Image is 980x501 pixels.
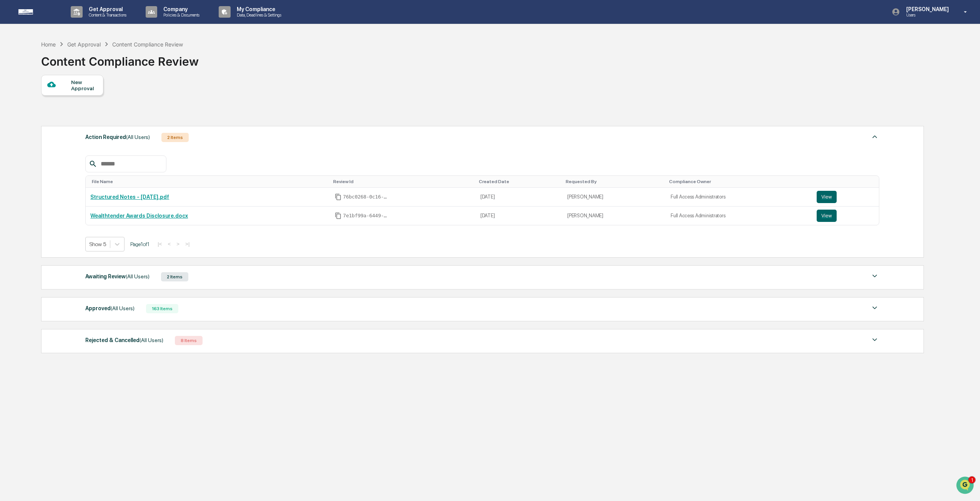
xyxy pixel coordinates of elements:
[131,61,140,70] button: Start new chat
[76,170,93,175] span: Pylon
[8,137,14,143] div: 🖐️
[900,12,953,18] p: Users
[130,241,149,247] span: Page 1 of 1
[83,12,130,18] p: Content & Transactions
[155,241,164,247] button: |<
[161,272,188,281] div: 2 Items
[343,213,389,219] span: 7e1bf99a-6449-45c3-8181-c0e5f5f3b389
[479,179,560,184] div: Toggle SortBy
[817,210,837,222] button: View
[157,12,203,18] p: Policies & Documents
[343,194,389,200] span: 76bc0268-0c16-4ddb-b54e-a2884c5893c1
[8,152,14,158] div: 🔎
[111,305,135,311] span: (All Users)
[119,84,140,93] button: See all
[175,336,203,345] div: 8 Items
[8,16,140,28] p: How can we help?
[92,179,327,184] div: Toggle SortBy
[35,59,126,66] div: Start new chat
[8,59,22,73] img: 1746055101610-c473b297-6a78-478c-a979-82029cc54cd1
[20,35,127,43] input: Clear
[157,6,203,12] p: Company
[67,41,101,48] div: Get Approval
[476,188,563,207] td: [DATE]
[476,207,563,225] td: [DATE]
[818,179,876,184] div: Toggle SortBy
[335,212,342,219] span: Copy Id
[41,48,199,68] div: Content Compliance Review
[566,179,663,184] div: Toggle SortBy
[85,303,135,313] div: Approved
[35,66,106,73] div: We're available if you need us!
[126,134,150,140] span: (All Users)
[15,136,50,144] span: Preclearance
[870,303,879,313] img: caret
[15,105,22,111] img: 1746055101610-c473b297-6a78-478c-a979-82029cc54cd1
[231,6,285,12] p: My Compliance
[666,207,812,225] td: Full Access Administrators
[335,193,342,200] span: Copy Id
[8,85,51,91] div: Past conversations
[16,59,30,73] img: 4531339965365_218c74b014194aa58b9b_72.jpg
[54,169,93,175] a: Powered byPylon
[83,6,130,12] p: Get Approval
[669,179,809,184] div: Toggle SortBy
[817,191,874,203] a: View
[183,241,192,247] button: >|
[63,136,95,144] span: Attestations
[71,79,97,91] div: New Approval
[53,133,98,147] a: 🗄️Attestations
[18,9,55,15] img: logo
[174,241,182,247] button: >
[817,210,874,222] a: View
[8,97,20,109] img: Dave Feldman
[5,133,53,147] a: 🖐️Preclearance
[15,151,48,159] span: Data Lookup
[90,194,169,200] a: Structured Notes - [DATE].pdf
[64,104,66,111] span: •
[85,335,163,345] div: Rejected & Cancelled
[85,271,149,281] div: Awaiting Review
[870,132,879,141] img: caret
[146,304,178,313] div: 163 Items
[666,188,812,207] td: Full Access Administrators
[870,271,879,281] img: caret
[166,241,173,247] button: <
[563,207,666,225] td: [PERSON_NAME]
[5,148,51,162] a: 🔎Data Lookup
[900,6,953,12] p: [PERSON_NAME]
[140,337,163,343] span: (All Users)
[24,104,62,111] span: [PERSON_NAME]
[817,191,837,203] button: View
[955,476,976,496] iframe: Open customer support
[161,133,189,142] div: 2 Items
[333,179,473,184] div: Toggle SortBy
[126,273,149,279] span: (All Users)
[112,41,183,48] div: Content Compliance Review
[563,188,666,207] td: [PERSON_NAME]
[41,41,56,48] div: Home
[85,132,150,142] div: Action Required
[870,335,879,344] img: caret
[56,137,62,143] div: 🗄️
[68,104,84,111] span: [DATE]
[90,213,188,219] a: Wealthtender Awards Disclosure.docx
[231,12,285,18] p: Data, Deadlines & Settings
